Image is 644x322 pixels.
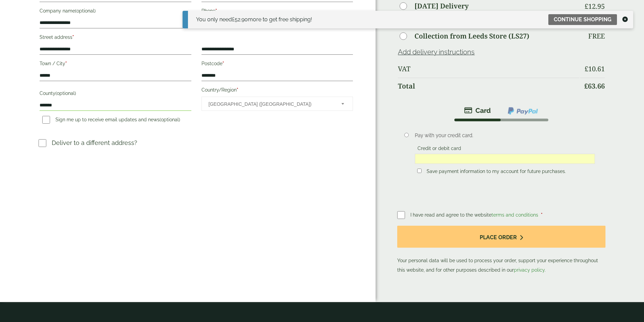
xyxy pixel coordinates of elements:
[397,226,605,275] p: Your personal data will be used to process your order, support your experience throughout this we...
[410,212,540,218] span: I have read and agree to the website
[232,16,235,23] span: £
[65,61,67,66] abbr: required
[548,14,617,25] a: Continue shopping
[417,156,593,162] iframe: Secure card payment input frame
[415,146,464,153] label: Credit or debit card
[55,91,76,96] span: (optional)
[201,59,353,70] label: Postcode
[72,34,74,40] abbr: required
[585,64,605,73] bdi: 10.61
[40,89,191,100] label: County
[415,132,595,139] p: Pay with your credit card.
[160,117,180,122] span: (optional)
[201,97,353,111] span: Country/Region
[40,117,183,124] label: Sign me up to receive email updates and news
[492,212,538,218] a: terms and conditions
[585,2,605,11] bdi: 12.95
[237,87,238,93] abbr: required
[40,59,191,70] label: Town / City
[201,6,353,18] label: Phone
[514,267,545,273] a: privacy policy
[75,8,96,14] span: (optional)
[196,16,312,24] div: You only need more to get free shipping!
[398,78,579,94] th: Total
[42,116,50,124] input: Sign me up to receive email updates and news(optional)
[40,32,191,44] label: Street address
[584,81,588,91] span: £
[215,8,217,14] abbr: required
[507,106,539,115] img: ppcp-gateway.png
[464,106,491,115] img: stripe.png
[397,226,605,248] button: Place order
[584,81,605,91] bdi: 63.66
[40,6,191,18] label: Company name
[209,97,332,111] span: United Kingdom (UK)
[541,212,543,218] abbr: required
[588,32,605,40] p: Free
[414,10,579,20] p: 2pm Cut off
[585,64,588,73] span: £
[232,16,248,23] span: 52.90
[52,138,137,147] p: Deliver to a different address?
[424,169,569,176] label: Save payment information to my account for future purchases.
[414,33,529,40] label: Collection from Leeds Store (LS27)
[398,48,475,56] a: Add delivery instructions
[222,61,224,66] abbr: required
[414,3,469,9] label: [DATE] Delivery
[585,2,588,11] span: £
[398,61,579,77] th: VAT
[201,85,353,97] label: Country/Region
